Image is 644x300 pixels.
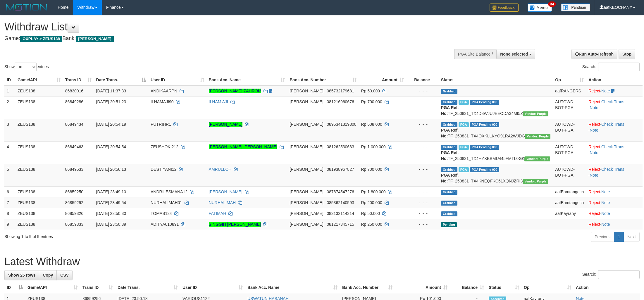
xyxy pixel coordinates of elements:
span: Marked by aafRornrotha [459,100,469,105]
span: [PERSON_NAME] [76,36,113,42]
a: Check Trans [601,122,624,127]
span: Rp 50.000 [361,89,380,93]
span: Copy 081938967827 to clipboard [327,167,354,172]
span: [DATE] 23:49:54 [96,200,126,205]
span: 86849463 [65,144,83,149]
td: AUTOWD-BOT-PGA [553,141,586,164]
span: Copy 081216960676 to clipboard [327,99,354,104]
th: ID [4,75,15,85]
span: 86859292 [65,200,83,205]
th: Balance: activate to sort column ascending [450,282,486,293]
span: OXPLAY > ZEUS138 [20,36,62,42]
td: ZEUS138 [15,119,63,141]
span: Copy 0895341319300 to clipboard [327,122,356,127]
span: Pending [441,222,457,227]
b: PGA Ref. No: [441,105,459,116]
img: MOTION_logo.png [4,3,49,12]
input: Search: [598,270,640,279]
span: TOMAS124 [151,211,172,216]
th: Date Trans.: activate to sort column ascending [115,282,180,293]
td: · · [586,96,643,119]
span: Rp 50.000 [361,211,380,216]
a: 1 [614,232,624,242]
span: Copy 087874547276 to clipboard [327,189,354,194]
a: Reject [588,89,600,93]
div: PGA Site Balance / [454,49,496,59]
div: - - - [409,189,436,195]
span: NURHALIMAH01 [151,200,182,205]
span: Vendor URL: https://trx4.1velocity.biz [523,111,548,116]
td: TF_250831_TX4KNEQFKC61XQNJZRI3 [439,164,553,186]
span: [DATE] 23:50:30 [96,211,126,216]
span: PGA Pending [470,122,499,127]
td: · [586,219,643,230]
span: PUTRIHR1 [151,122,171,127]
span: PGA Pending [470,167,499,172]
th: Bank Acc. Number: activate to sort column ascending [287,75,359,85]
a: CSV [56,270,73,280]
th: Bank Acc. Number: activate to sort column ascending [340,282,395,293]
b: PGA Ref. No: [441,173,459,183]
td: aafRANGERS [553,85,586,96]
a: Reject [588,167,600,172]
span: Copy 085362140593 to clipboard [327,200,354,205]
span: 86849533 [65,167,83,172]
span: Copy [43,273,53,277]
td: ZEUS138 [15,208,63,219]
td: 9 [4,219,15,230]
td: · · [586,119,643,141]
h4: Game: Bank: [4,36,423,42]
a: Reject [588,222,600,227]
a: Note [590,173,598,177]
td: TF_250831_TX4OXKLLKYQ91RA2WJDG [439,119,553,141]
span: [DATE] 11:37:33 [96,89,126,93]
td: ZEUS138 [15,96,63,119]
span: Grabbed [441,190,457,195]
td: ZEUS138 [15,186,63,197]
a: [PERSON_NAME] [209,122,242,127]
span: Grabbed [441,100,457,105]
a: Reject [588,122,600,127]
span: Grabbed [441,122,457,127]
span: [PERSON_NAME] [290,200,323,205]
span: [DATE] 23:49:10 [96,189,126,194]
span: Grabbed [441,167,457,172]
span: Rp 1.800.000 [361,189,386,194]
span: Rp 700.000 [361,99,382,104]
div: - - - [409,211,436,216]
a: Note [601,89,610,93]
th: Game/API: activate to sort column ascending [25,282,80,293]
img: Button%20Memo.svg [528,4,552,12]
th: Op: activate to sort column ascending [521,282,574,293]
a: Reject [588,99,600,104]
th: Status: activate to sort column ascending [486,282,521,293]
span: ANDIKAARPN [151,89,177,93]
td: · [586,85,643,96]
span: [DATE] 23:50:39 [96,222,126,227]
span: Rp 700.000 [361,167,382,172]
span: [DATE] 20:54:54 [96,144,126,149]
a: Reject [588,211,600,216]
td: ZEUS138 [15,85,63,96]
a: Note [590,150,598,155]
td: AUTOWD-BOT-PGA [553,119,586,141]
label: Search: [582,63,640,71]
th: Trans ID: activate to sort column ascending [63,75,94,85]
td: ZEUS138 [15,164,63,186]
span: 86859326 [65,211,83,216]
button: None selected [496,49,535,59]
a: SINGGIH [PERSON_NAME] [209,222,261,227]
span: [PERSON_NAME] [290,167,323,172]
th: User ID: activate to sort column ascending [180,282,245,293]
span: Copy 085732179681 to clipboard [327,89,354,93]
span: Rp 200.000 [361,200,382,205]
td: 6 [4,186,15,197]
td: 7 [4,197,15,208]
td: · [586,208,643,219]
a: Previous [591,232,614,242]
span: Grabbed [441,211,457,216]
a: FATIMAH [209,211,226,216]
span: Vendor URL: https://trx4.1velocity.biz [524,156,550,161]
img: Feedback.jpg [490,4,519,12]
a: NURHALIMAH [209,200,236,205]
